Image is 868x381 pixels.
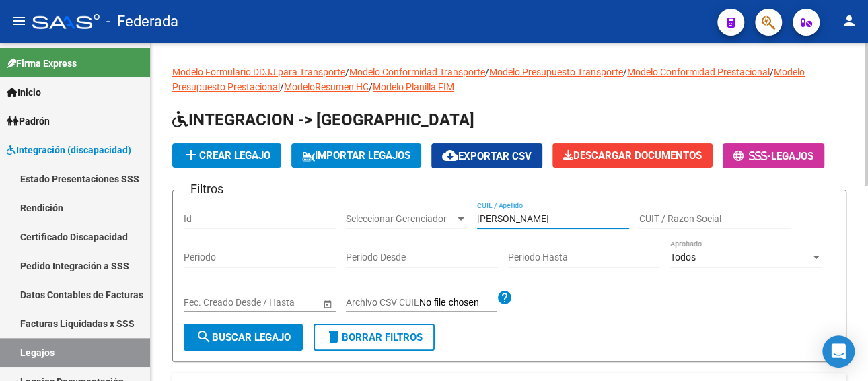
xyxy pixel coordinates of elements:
[771,150,813,162] span: Legajos
[172,143,281,168] button: Crear Legajo
[183,147,199,163] mat-icon: add
[373,81,454,92] a: Modelo Planilla FIM
[497,289,513,306] mat-icon: help
[314,324,435,351] button: Borrar Filtros
[196,328,212,345] mat-icon: search
[11,13,27,29] mat-icon: menu
[723,143,824,168] button: -Legajos
[346,297,419,308] span: Archivo CSV CUIL
[7,143,131,158] span: Integración (discapacidad)
[7,56,77,71] span: Firma Express
[346,213,455,225] span: Seleccionar Gerenciador
[320,296,334,310] button: Open calendar
[184,180,230,199] h3: Filtros
[302,149,410,162] span: IMPORTAR LEGAJOS
[184,324,303,351] button: Buscar Legajo
[291,143,421,168] button: IMPORTAR LEGAJOS
[431,143,542,168] button: Exportar CSV
[326,328,342,345] mat-icon: delete
[733,150,771,162] span: -
[442,150,532,162] span: Exportar CSV
[627,67,770,77] a: Modelo Conformidad Prestacional
[196,331,291,343] span: Buscar Legajo
[172,110,474,129] span: INTEGRACION -> [GEOGRAPHIC_DATA]
[184,297,233,308] input: Fecha inicio
[326,331,423,343] span: Borrar Filtros
[822,335,855,368] div: Open Intercom Messenger
[183,149,270,162] span: Crear Legajo
[489,67,623,77] a: Modelo Presupuesto Transporte
[670,252,696,263] span: Todos
[552,143,713,168] button: Descargar Documentos
[284,81,369,92] a: ModeloResumen HC
[563,149,702,162] span: Descargar Documentos
[7,85,41,100] span: Inicio
[841,13,857,29] mat-icon: person
[442,147,458,164] mat-icon: cloud_download
[106,7,178,36] span: - Federada
[172,67,345,77] a: Modelo Formulario DDJJ para Transporte
[244,297,310,308] input: Fecha fin
[349,67,485,77] a: Modelo Conformidad Transporte
[419,297,497,309] input: Archivo CSV CUIL
[7,114,50,129] span: Padrón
